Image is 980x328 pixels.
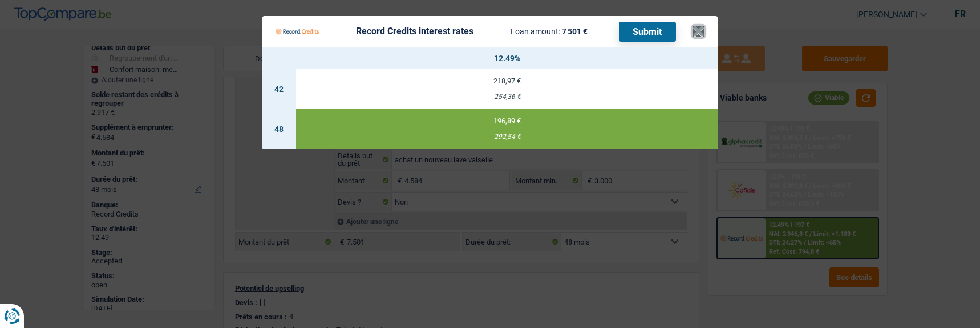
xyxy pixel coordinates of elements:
div: 196,89 € [296,117,718,125]
div: Record Credits interest rates [356,27,473,36]
div: 218,97 € [296,77,718,85]
span: 7 501 € [562,27,588,36]
div: 254,36 € [296,93,718,101]
span: Loan amount: [511,27,560,36]
td: 48 [262,109,296,149]
div: 292,54 € [296,133,718,141]
td: 42 [262,69,296,109]
img: Record Credits [276,21,319,42]
button: Submit [619,22,676,42]
th: 12.49% [296,47,718,69]
button: × [693,26,704,37]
